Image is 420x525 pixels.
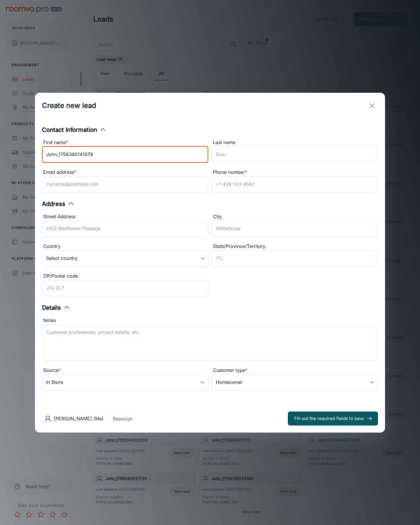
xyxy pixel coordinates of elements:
div: Street Address [42,213,208,220]
div: ZIP/Postal code [42,272,208,280]
button: Contact Information [42,125,106,134]
button: Details [42,303,70,312]
input: J1U 3L7 [42,280,208,296]
p: [PERSON_NAME] (Me) [54,415,104,422]
button: Fill out the required fields to save [288,412,378,426]
div: State/Province/Territory [212,243,378,250]
div: Customer type [212,367,378,374]
input: +1 439-123-4567 [212,176,378,192]
button: Address [42,199,75,208]
div: Homeowner [212,374,378,391]
button: Reassign [113,415,132,422]
div: First name [42,139,208,146]
div: City [212,213,378,220]
div: Last name [212,139,378,146]
div: Country [42,243,208,250]
input: YU [212,250,378,267]
input: Whitehorse [212,220,378,237]
div: Email address [42,169,208,176]
input: John [42,146,208,163]
div: In Store [42,374,208,391]
button: exit [366,100,378,111]
div: Select country [42,250,208,267]
div: Source [42,367,208,374]
div: Phone number [212,169,378,176]
input: myname@example.com [42,176,208,192]
input: 2412 Northwest Passage [42,220,208,237]
h1: Create new lead [42,100,96,111]
input: Doe [212,146,378,163]
div: Notes [42,317,378,324]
